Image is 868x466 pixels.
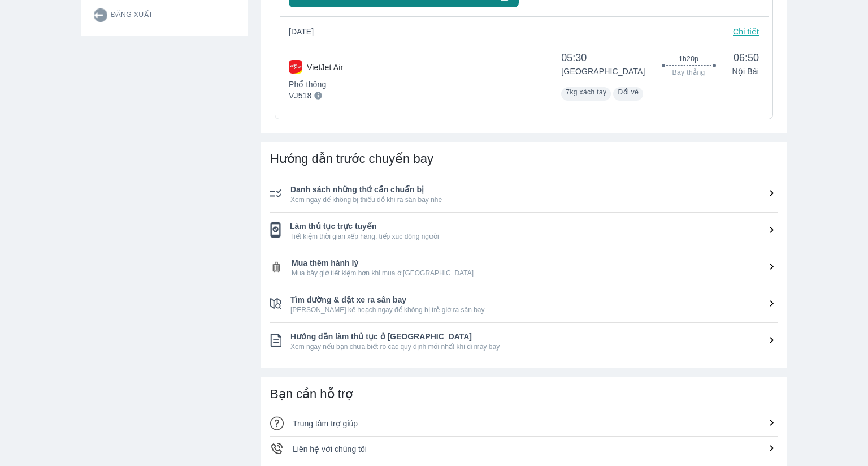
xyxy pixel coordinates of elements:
[270,387,353,401] span: Bạn cần hỗ trợ
[293,419,358,428] span: Trung tâm trợ giúp
[290,232,778,241] span: Tiết kiệm thời gian xếp hàng, tiếp xúc đông người
[290,342,778,351] span: Xem ngay nếu bạn chưa biết rõ các quy định mới nhất khi đi máy bay
[270,261,283,273] img: ic_checklist
[293,445,367,454] span: Liên hệ với chúng tôi
[733,26,759,37] p: Chi tiết
[289,90,311,101] p: VJ518
[290,195,778,204] span: Xem ngay để không bị thiếu đồ khi ra sân bay nhé
[672,68,705,77] span: Bay thẳng
[290,294,778,305] span: Tìm đường & đặt xe ra sân bay
[270,334,281,347] img: ic_checklist
[566,88,606,96] span: 7kg xách tay
[289,26,323,37] span: [DATE]
[679,54,698,63] span: 1h20p
[290,331,778,342] span: Hướng dẫn làm thủ tục ở [GEOGRAPHIC_DATA]
[270,416,284,430] img: ic_qa
[732,51,759,64] span: 06:50
[307,62,343,73] p: VietJet Air
[270,189,281,198] img: ic_checklist
[270,222,281,238] img: ic_checklist
[290,221,778,232] span: Làm thủ tục trực tuyến
[561,66,645,77] p: [GEOGRAPHIC_DATA]
[270,152,433,166] span: Hướng dẫn trước chuyến bay
[618,88,639,96] span: Đổi vé
[561,51,645,64] span: 05:30
[292,269,778,278] span: Mua bây giờ tiết kiệm hơn khi mua ở [GEOGRAPHIC_DATA]
[290,305,778,314] span: [PERSON_NAME] kế hoạch ngay để không bị trễ giờ ra sân bay
[290,184,778,195] span: Danh sách những thứ cần chuẩn bị
[270,442,284,455] img: ic_phone-call
[732,66,759,77] p: Nội Bài
[289,79,343,90] p: Phổ thông
[94,8,107,22] img: logout
[270,298,281,309] img: ic_checklist
[292,257,778,269] span: Mua thêm hành lý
